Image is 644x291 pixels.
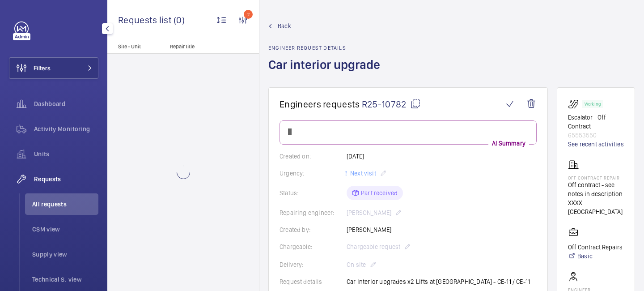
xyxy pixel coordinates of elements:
p: Repair title [170,43,229,50]
span: Requests list [118,14,174,26]
p: Site - Unit [107,43,166,50]
span: R25-10782 [362,98,421,110]
span: All requests [32,200,98,209]
p: Working [585,103,601,106]
button: Filters [9,57,98,79]
p: Off contract - see notes in description [568,180,624,198]
p: AI Summary [488,139,529,148]
p: Off Contract Repairs [568,243,623,252]
span: Filters [34,64,51,73]
span: CSM view [32,225,98,234]
span: Activity Monitoring [34,124,98,133]
h1: Car interior upgrade [268,56,386,87]
span: Engineers requests [280,98,360,110]
p: 65553550 [568,131,624,140]
p: Escalator - Off Contract [568,113,624,131]
span: Dashboard [34,99,98,108]
span: Units [34,150,98,158]
span: Technical S. view [32,275,98,284]
span: Supply view [32,250,98,259]
span: Requests [34,175,98,184]
img: escalator.svg [568,98,582,109]
h2: Engineer request details [268,45,386,51]
span: Back [278,21,291,30]
p: XXXX [GEOGRAPHIC_DATA] [568,198,624,216]
a: See recent activities [568,140,624,149]
a: Basic [568,252,623,261]
p: Off Contract Repair [568,175,624,180]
